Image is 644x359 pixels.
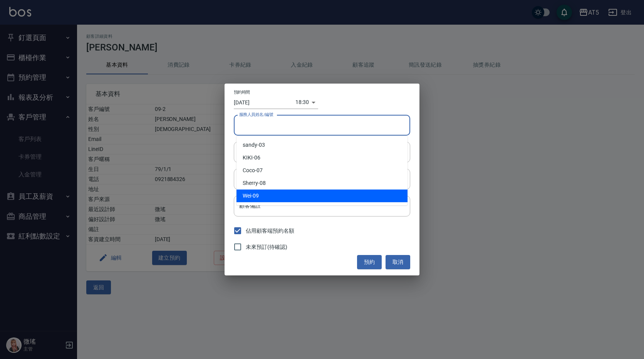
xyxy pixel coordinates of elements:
[236,139,408,151] div: -03
[386,255,410,269] button: 取消
[357,255,382,269] button: 預約
[243,166,255,174] span: Coco
[243,141,257,149] span: sandy
[234,142,410,163] div: 1小時
[236,190,408,202] div: -09
[234,96,295,109] input: Choose date, selected date is 2025-10-15
[236,164,408,177] div: -07
[243,154,253,162] span: KIKI
[239,112,273,117] label: 服務人員姓名/編號
[243,192,251,200] span: Wei
[243,179,258,187] span: Sherry
[295,96,309,109] div: 18:30
[234,89,250,95] label: 預約時間
[236,177,408,190] div: -08
[246,227,294,235] span: 佔用顧客端預約名額
[246,243,287,251] span: 未來預訂(待確認)
[236,151,408,164] div: -06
